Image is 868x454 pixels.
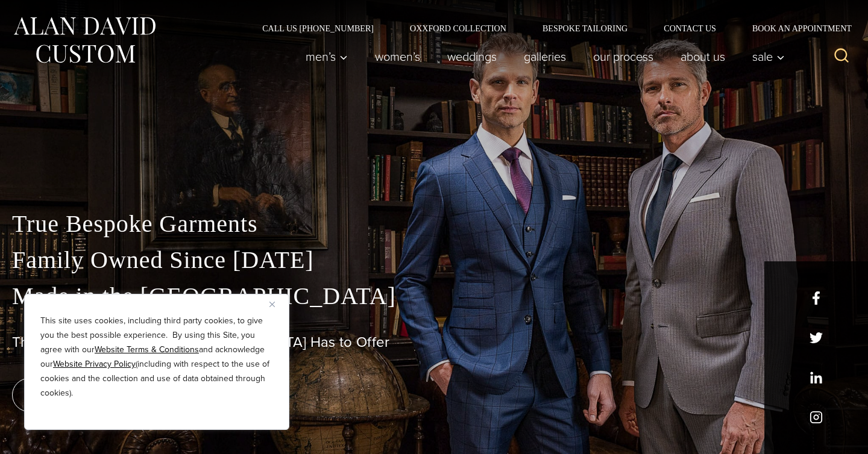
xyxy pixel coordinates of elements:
[292,45,791,69] nav: Primary Navigation
[392,24,524,33] a: Oxxford Collection
[580,45,667,69] a: Our Process
[12,206,856,314] p: True Bespoke Garments Family Owned Since [DATE] Made in the [GEOGRAPHIC_DATA]
[269,302,275,307] img: Close
[734,24,856,33] a: Book an Appointment
[12,13,157,67] img: Alan David Custom
[646,24,734,33] a: Contact Us
[244,24,856,33] nav: Secondary Navigation
[53,358,136,370] a: Website Privacy Policy
[362,45,434,69] a: Women’s
[667,45,739,69] a: About Us
[511,45,580,69] a: Galleries
[434,45,511,69] a: weddings
[12,378,181,412] a: book an appointment
[12,334,856,351] h1: The Best Custom Suits [GEOGRAPHIC_DATA] Has to Offer
[40,314,273,400] p: This site uses cookies, including third party cookies, to give you the best possible experience. ...
[244,24,392,33] a: Call Us [PHONE_NUMBER]
[524,24,646,33] a: Bespoke Tailoring
[306,51,348,63] span: Men’s
[827,42,856,71] button: View Search Form
[752,51,785,63] span: Sale
[95,343,199,356] a: Website Terms & Conditions
[269,297,284,311] button: Close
